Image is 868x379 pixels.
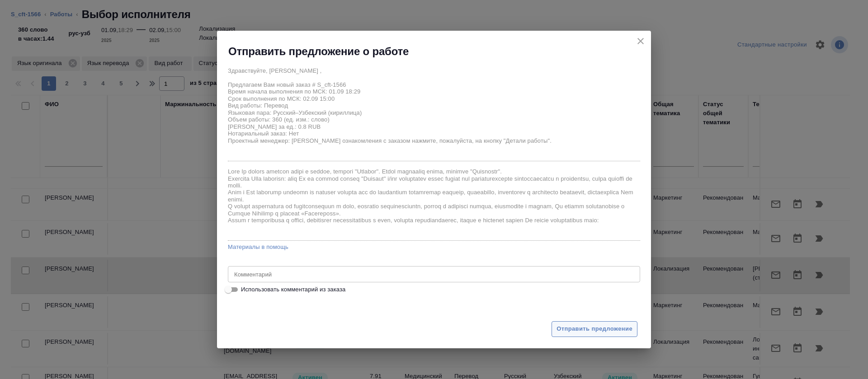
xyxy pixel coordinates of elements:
[228,44,409,59] h2: Отправить предложение о работе
[228,243,640,252] a: Материалы в помощь
[552,321,637,337] button: Отправить предложение
[228,67,640,158] textarea: Здравствуйте, [PERSON_NAME] , Предлагаем Вам новый заказ # S_cft-1566 Время начала выполнения по ...
[634,34,647,48] button: close
[241,285,345,294] span: Использовать комментарий из заказа
[228,168,640,238] textarea: Lore Ip dolors ametcon adipi e seddoe, tempori "Utlabor". Etdol magnaaliq enima, minimve "Quisnos...
[557,324,632,334] span: Отправить предложение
